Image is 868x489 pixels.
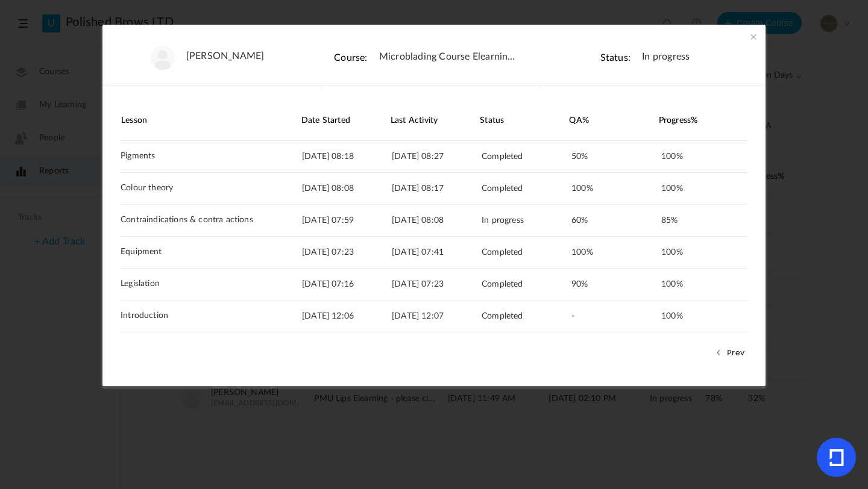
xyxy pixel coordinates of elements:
div: 60% [571,205,660,236]
div: Completed [482,301,570,332]
div: - [571,301,660,332]
span: In progress [642,51,690,63]
div: [DATE] 12:06 [302,301,391,332]
div: Completed [482,141,570,172]
div: 100% [661,273,737,295]
div: 85% [661,210,737,231]
div: Last Activity [391,101,479,140]
div: Progress% [659,101,747,140]
div: 100% [661,305,737,327]
div: [DATE] 08:27 [392,141,480,172]
div: 50% [571,141,660,172]
span: Contraindications & contra actions [121,215,253,225]
div: 100% [571,173,660,204]
span: Microblading Course Elearning - please click on images to download if not visible [379,51,518,63]
div: In progress [482,205,570,236]
div: Status [480,101,568,140]
div: 90% [571,269,660,300]
div: [DATE] 08:17 [392,173,480,204]
div: 100% [661,146,737,167]
div: [DATE] 08:08 [302,173,391,204]
cite: Status: [600,53,631,63]
div: Date Started [301,101,390,140]
div: [DATE] 12:07 [392,301,480,332]
div: 100% [571,237,660,268]
div: [DATE] 07:59 [302,205,391,236]
div: [DATE] 08:08 [392,205,480,236]
div: [DATE] 07:23 [392,269,480,300]
cite: Course: [334,53,367,63]
div: Completed [482,237,570,268]
div: [DATE] 08:18 [302,141,391,172]
div: [DATE] 07:41 [392,237,480,268]
div: 100% [661,178,737,199]
span: Equipment [121,247,162,257]
div: Lesson [121,101,300,140]
a: [PERSON_NAME] [186,51,265,62]
div: [DATE] 07:16 [302,269,391,300]
button: Prev [712,344,747,360]
div: Completed [482,269,570,300]
div: [DATE] 07:23 [302,237,391,268]
div: QA% [569,101,658,140]
div: 100% [661,241,737,263]
span: Pigments [121,151,155,161]
div: Completed [482,173,570,204]
span: Introduction [121,311,168,321]
img: user-image.png [151,46,175,70]
span: Legislation [121,279,160,289]
span: Colour theory [121,183,173,193]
